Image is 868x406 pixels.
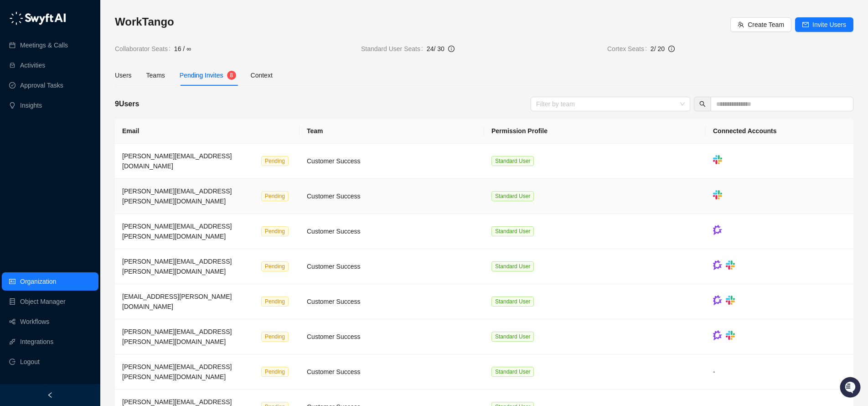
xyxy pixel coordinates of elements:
h3: WorkTango [115,15,730,29]
span: Pylon [91,197,110,204]
th: Connected Accounts [706,119,853,144]
span: Standard User [491,226,534,236]
button: See all [141,112,166,123]
td: Customer Success [300,354,484,390]
span: mail [802,21,809,28]
span: [PERSON_NAME][EMAIL_ADDRESS][PERSON_NAME][DOMAIN_NAME] [122,223,232,240]
div: We're offline, we'll be back soon [41,92,129,99]
span: Pending [261,297,289,307]
a: Object Manager [20,292,66,311]
a: Integrations [20,333,53,351]
span: Create Team [748,20,784,30]
img: gong-Dwh8HbPa.png [713,260,722,270]
a: Workflows [20,312,49,331]
span: [DATE] [131,137,150,144]
td: - [706,354,853,390]
td: Customer Success [300,284,484,319]
td: Customer Success [300,319,484,354]
img: Swyft AI [9,9,27,27]
a: Meetings & Calls [20,36,68,54]
span: Standard User [491,297,534,307]
button: Start new chat [155,85,166,96]
img: 1758808586931-7ee84923-e986-4a6d-a11a-e38590ac693a [19,83,36,99]
span: Logout [20,353,40,371]
span: info-circle [448,46,455,52]
img: slack-Cn3INd-T.png [713,155,722,164]
th: Team [300,119,484,144]
img: gong-Dwh8HbPa.png [713,330,722,340]
span: [PERSON_NAME][EMAIL_ADDRESS][DOMAIN_NAME] [122,152,232,170]
span: [PERSON_NAME][EMAIL_ADDRESS][PERSON_NAME][DOMAIN_NAME] [122,328,232,345]
h2: How can we help? [9,51,166,66]
iframe: Open customer support [839,376,863,401]
span: 24 / 30 [427,45,444,52]
span: search [699,101,706,107]
td: Customer Success [300,144,484,179]
img: slack-Cn3INd-T.png [726,331,735,340]
div: Users [115,70,132,80]
div: Start new chat [41,83,150,92]
span: Pending [261,332,289,342]
img: logo-05li4sbe.png [9,11,66,25]
a: 📶Status [37,171,74,187]
span: 2 / 20 [651,45,665,52]
button: Invite Users [795,17,853,32]
span: team [738,21,744,28]
div: Past conversations [9,114,61,121]
span: Collaborator Seats [115,44,174,54]
span: [EMAIL_ADDRESS][PERSON_NAME][DOMAIN_NAME] [122,293,232,310]
span: Standard User [491,332,534,342]
td: Customer Success [300,249,484,284]
span: 8 [230,72,233,78]
td: Customer Success [300,179,484,214]
a: 📚Docs [5,171,37,187]
div: Context [251,70,273,80]
th: Email [115,119,300,144]
span: • [126,137,129,144]
span: Pending [261,191,289,201]
img: slack-Cn3INd-T.png [726,260,735,270]
span: Standard User [491,261,534,271]
span: [PERSON_NAME][EMAIL_ADDRESS][PERSON_NAME][DOMAIN_NAME] [122,363,232,380]
span: [PERSON_NAME][EMAIL_ADDRESS][PERSON_NAME][DOMAIN_NAME] [28,137,124,144]
div: 📚 [9,176,16,183]
img: slack-Cn3INd-T.png [726,296,735,305]
a: Powered byPylon [64,197,110,204]
span: Pending [261,261,289,271]
span: logout [9,359,15,365]
span: Pending Invites [180,72,223,79]
span: Invite Users [812,20,846,30]
h5: 9 Users [115,99,139,109]
a: Organization [20,272,56,291]
img: 5124521997842_fc6d7dfcefe973c2e489_88.png [9,83,26,99]
div: 📶 [41,176,48,183]
span: Standard User [491,156,534,166]
p: Welcome 👋 [9,36,166,51]
span: info-circle [668,46,675,52]
img: gong-Dwh8HbPa.png [713,225,722,235]
td: Customer Success [300,214,484,249]
div: Teams [146,70,165,80]
a: Approval Tasks [20,76,63,94]
span: Standard User [491,367,534,377]
img: lisa.hall@worktango.com [9,128,24,143]
span: Docs [18,175,34,184]
img: slack-Cn3INd-T.png [713,190,722,199]
span: Status [50,175,70,184]
th: Permission Profile [484,119,706,144]
span: 16 / ∞ [174,44,191,54]
span: [PERSON_NAME][EMAIL_ADDRESS][PERSON_NAME][DOMAIN_NAME] [122,258,232,275]
span: Cortex Seats [607,44,651,54]
button: Create Team [730,17,791,32]
span: Pending [261,156,289,166]
a: Insights [20,96,42,115]
span: Standard User [491,191,534,201]
img: gong-Dwh8HbPa.png [713,295,722,305]
span: [PERSON_NAME][EMAIL_ADDRESS][PERSON_NAME][DOMAIN_NAME] [122,187,232,205]
span: Standard User Seats [361,44,427,54]
sup: 8 [227,71,236,80]
span: Pending [261,367,289,377]
a: Activities [20,56,45,74]
span: Pending [261,226,289,236]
